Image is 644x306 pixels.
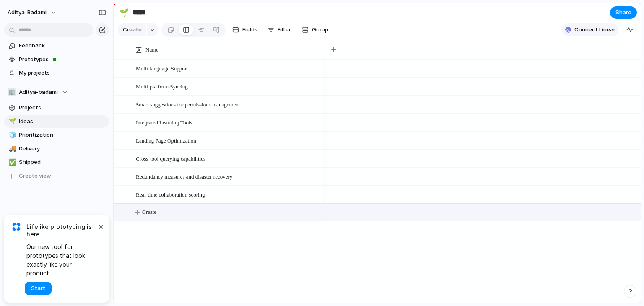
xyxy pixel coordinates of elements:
[136,63,188,73] span: Multi-language Support
[19,104,106,112] span: Projects
[264,23,294,36] button: Filter
[31,284,45,293] span: Start
[9,117,15,126] div: 🌱
[8,158,16,166] button: ✅
[8,8,47,17] span: aditya-badami
[136,153,205,163] span: Cross-tool querying capabilities
[4,115,109,128] a: 🌱Ideas
[136,117,192,127] span: Integrated Learning Tools
[136,135,196,145] span: Landing Page Optimization
[19,41,106,50] span: Feedback
[19,69,106,77] span: My projects
[19,88,58,96] span: Aditya-badami
[298,23,332,36] button: Group
[610,6,637,19] button: Share
[118,23,146,36] button: Create
[562,23,619,36] button: Connect Linear
[9,144,15,153] div: 🚚
[8,88,16,96] div: 🏢
[4,39,109,52] a: Feedback
[25,282,52,295] button: Start
[96,221,106,231] button: Dismiss
[9,158,15,167] div: ✅
[574,26,615,34] span: Connect Linear
[26,223,96,238] span: Lifelike prototyping is here
[19,131,106,139] span: Prioritization
[312,26,328,34] span: Group
[8,117,16,126] button: 🌱
[136,189,205,199] span: Real-time collaboration scoring
[4,6,61,19] button: aditya-badami
[19,117,106,126] span: Ideas
[8,131,16,139] button: 🧊
[145,46,158,54] span: Name
[119,7,129,18] div: 🌱
[229,23,261,36] button: Fields
[242,26,257,34] span: Fields
[4,101,109,114] a: Projects
[9,130,15,140] div: 🧊
[136,81,188,91] span: Multi-platform Syncing
[4,67,109,79] a: My projects
[117,6,131,19] button: 🌱
[136,171,232,181] span: Redundancy measures and disaster recovery
[26,242,96,277] span: Our new tool for prototypes that look exactly like your product.
[123,26,142,34] span: Create
[4,53,109,66] a: Prototypes
[4,170,109,182] button: Create view
[278,26,291,34] span: Filter
[4,129,109,141] a: 🧊Prioritization
[142,208,156,216] span: Create
[8,145,16,153] button: 🚚
[19,158,106,166] span: Shipped
[4,156,109,169] a: ✅Shipped
[4,143,109,155] a: 🚚Delivery
[136,99,240,109] span: Smart suggestions for permissions management
[615,8,631,17] span: Share
[19,55,106,64] span: Prototypes
[4,86,109,99] button: 🏢Aditya-badami
[19,172,51,180] span: Create view
[19,145,106,153] span: Delivery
